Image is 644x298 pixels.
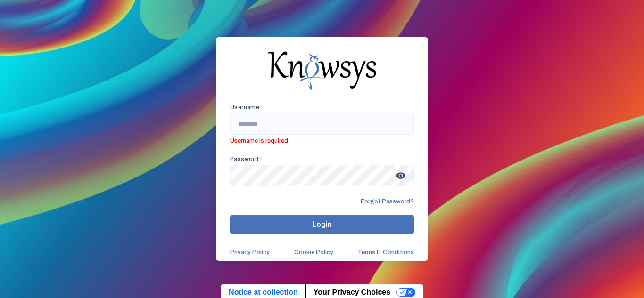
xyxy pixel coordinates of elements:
button: Login [230,215,414,234]
app-required-indication: Password [230,156,262,162]
span: Forgot Password? [361,198,414,205]
a: Privacy Policy [230,249,270,256]
span: Username is required [230,135,414,145]
span: visibility [392,167,409,184]
a: Cookie Policy [294,249,333,256]
app-required-indication: Username [230,104,263,111]
a: Terms & Conditions [358,249,414,256]
span: Login [312,220,332,229]
img: knowsys-logo.png [268,51,376,90]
